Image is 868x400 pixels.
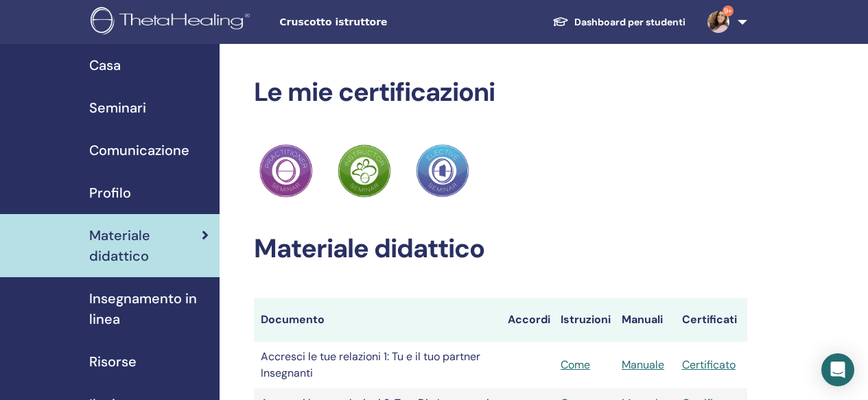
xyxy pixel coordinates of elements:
th: Manuali [615,298,675,342]
span: Profilo [89,183,131,203]
span: Insegnamento in linea [89,288,209,329]
th: Accordi [501,298,554,342]
span: Materiale didattico [89,225,202,266]
span: Risorse [89,351,137,372]
a: Manuale [622,357,664,372]
h2: Materiale didattico [254,233,747,265]
img: Practitioner [338,144,391,198]
img: logo.png [91,7,255,38]
img: default.jpg [707,11,729,33]
img: graduation-cap-white.svg [552,16,569,27]
th: Documento [254,298,501,342]
a: Come [561,357,590,372]
a: Certificato [682,357,736,372]
span: 9+ [723,5,734,16]
span: Seminari [89,97,146,118]
span: Cruscotto istruttore [279,15,485,30]
img: Practitioner [259,144,313,198]
th: Istruzioni [554,298,615,342]
div: Open Intercom Messenger [821,353,854,386]
img: Practitioner [416,144,469,198]
span: Comunicazione [89,140,189,161]
span: Casa [89,55,121,75]
td: Accresci le tue relazioni 1: Tu e il tuo partner Insegnanti [254,342,501,388]
h2: Le mie certificazioni [254,77,747,108]
th: Certificati [675,298,747,342]
a: Dashboard per studenti [541,10,696,35]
